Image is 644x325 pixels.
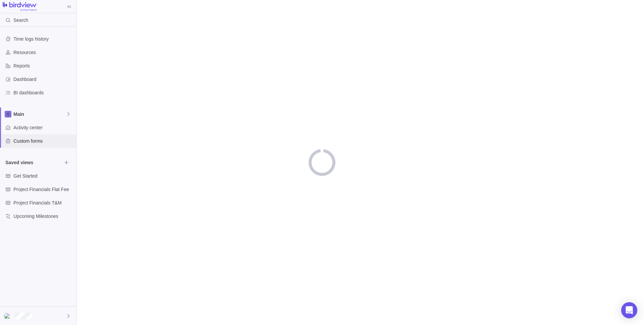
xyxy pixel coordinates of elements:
span: Search [13,17,28,24]
span: Saved views [5,159,62,166]
span: Get Started [13,173,74,179]
span: Custom forms [13,138,74,144]
span: Dashboard [13,76,74,83]
span: Main [13,111,66,118]
img: Show [4,313,12,319]
span: Project Financials Flat Fee [13,186,74,193]
div: Sarah M [4,312,12,320]
span: Resources [13,49,74,56]
span: Activity center [13,124,74,131]
span: Reports [13,62,74,69]
img: logo [3,2,37,11]
span: Time logs history [13,36,74,42]
span: Browse views [62,158,71,167]
span: Upcoming Milestones [13,213,74,220]
span: Project Financials T&M [13,199,74,206]
span: BI dashboards [13,89,74,96]
div: Open Intercom Messenger [621,302,637,318]
div: loading [309,149,335,176]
